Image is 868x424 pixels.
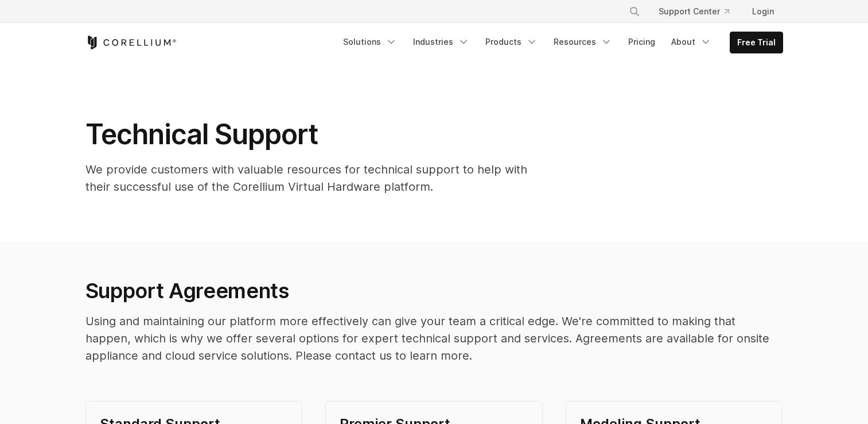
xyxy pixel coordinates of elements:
p: We provide customers with valuable resources for technical support to help with their successful ... [85,161,544,195]
a: Free Trial [730,32,783,53]
a: Industries [406,32,476,52]
h2: Support Agreements [85,278,783,303]
a: Pricing [621,32,662,52]
a: Login [743,1,783,22]
h1: Technical Support [85,117,544,152]
a: Resources [547,32,619,52]
a: Support Center [649,1,738,22]
a: About [664,32,718,52]
div: Navigation Menu [615,1,783,22]
a: Corellium Home [85,36,177,49]
p: Using and maintaining our platform more effectively can give your team a critical edge. We're com... [85,313,783,364]
button: Search [624,1,645,22]
a: Solutions [336,32,404,52]
div: Navigation Menu [336,32,783,53]
a: Products [478,32,544,52]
